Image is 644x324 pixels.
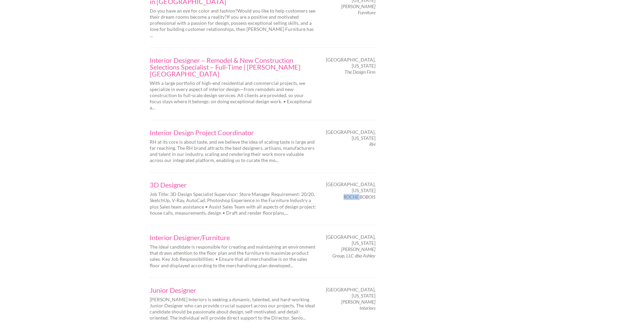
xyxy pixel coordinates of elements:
em: [PERSON_NAME] Furniture [341,3,375,15]
a: Interior Designer – Remodel & New Construction Selections Specialist – Full-Time | [PERSON_NAME][... [150,57,316,77]
span: [GEOGRAPHIC_DATA], [US_STATE] [326,129,375,141]
span: [GEOGRAPHIC_DATA], [US_STATE] [326,57,375,69]
p: Job Title: 3D Design Specialist Supervisor: Store Manager Requirement: 20/20, SketchUp, V-Ray, Au... [150,191,316,216]
em: [PERSON_NAME] Group, LLC dba Ashley [332,246,375,258]
a: Interior Designer​/Furniture [150,234,316,241]
span: [GEOGRAPHIC_DATA], [US_STATE] [326,181,375,194]
a: 3D Designer [150,181,316,188]
em: ROCHE BOBOIS [344,194,375,200]
p: With a large portfolio of high-end residential and commercial projects, we specialize in every as... [150,80,316,111]
span: [GEOGRAPHIC_DATA], [US_STATE] [326,287,375,299]
a: Junior Designer [150,287,316,293]
p: RH at its core is about taste, and we believe the idea of scaling taste is large and far reaching... [150,139,316,164]
em: The Design Firm [345,69,375,75]
em: [PERSON_NAME] Interiors [341,299,375,311]
p: [PERSON_NAME] Interiors is seeking a dynamic, talented, and hard-working Junior Designer who can ... [150,296,316,321]
p: Do you have an eye for color and fashion?Would you like to help customers see their dream rooms b... [150,8,316,39]
p: The ideal candidate is responsible for creating and maintaining an environment that draws attenti... [150,244,316,269]
a: Interior Design Project Coordinator [150,129,316,136]
em: RH [369,141,375,147]
span: [GEOGRAPHIC_DATA], [US_STATE] [326,234,375,246]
